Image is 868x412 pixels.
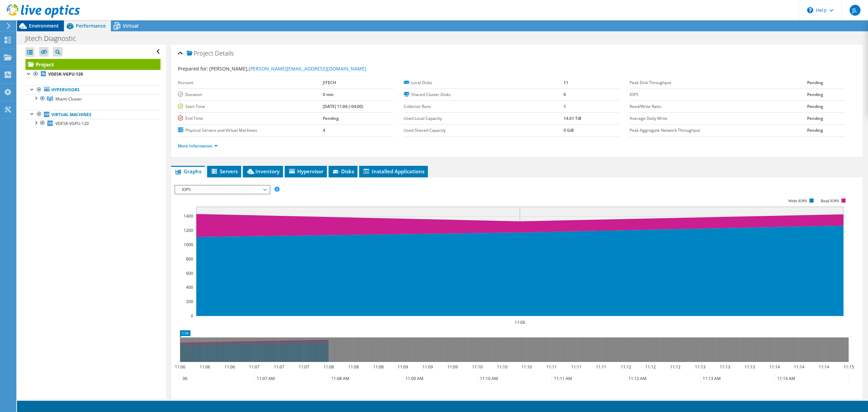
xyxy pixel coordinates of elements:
text: 1400 [184,213,193,219]
text: 11:11 [546,364,556,370]
b: Pending [807,80,823,85]
text: 11:09 [397,364,408,370]
text: 11:15 [843,364,854,370]
text: Write IOPS [788,199,807,203]
text: 11:14 [769,364,780,370]
text: 11:11 [571,364,581,370]
text: 0 [191,313,193,319]
b: 4 [323,127,325,133]
span: Hypervisor [288,168,323,175]
text: 11:06 [174,364,185,370]
span: [PERSON_NAME], [209,65,366,72]
text: 11:14 [794,364,804,370]
a: Hypervisors [26,85,161,94]
label: Duration [178,91,323,98]
label: Read/Write Ratio [630,103,807,110]
text: 11:13 [695,364,705,370]
span: IOPS [179,186,266,194]
text: 11:13 [744,364,755,370]
a: VDESK-VGPU-120 [26,119,161,128]
a: [PERSON_NAME][EMAIL_ADDRESS][DOMAIN_NAME] [249,65,366,72]
label: Shared Cluster Disks [404,91,563,98]
text: 11:10 [472,364,482,370]
label: Peak Aggregate Network Throughput [630,127,807,134]
text: 11:08 [323,364,334,370]
b: Pending [807,104,823,109]
span: Miami Cluster [55,96,82,102]
span: Project [187,50,213,57]
b: 14.61 TiB [564,115,581,121]
label: Used Shared Capacity [404,127,563,134]
text: 11:07 [298,364,309,370]
text: 11:08 [373,364,383,370]
label: Used Local Capacity [404,115,563,122]
text: 11:14 [818,364,829,370]
b: 1 [564,104,566,109]
text: 11:07 [273,364,284,370]
b: 0 GiB [564,127,574,133]
text: 11:13 [719,364,730,370]
svg: \n [807,7,813,13]
span: Performance [76,22,106,29]
text: 11:09 [447,364,457,370]
a: Project [26,59,161,70]
label: Average Daily Write [630,115,807,122]
label: End Time [178,115,323,122]
a: VDESK-VGPU-120 [26,70,161,79]
b: 11 [564,80,568,85]
label: Collector Runs [404,103,563,110]
text: 11:06 [224,364,235,370]
b: Pending [807,115,823,121]
text: 11:10 [497,364,507,370]
text: 11:06 [199,364,210,370]
span: Graphs [174,168,201,175]
label: Physical Servers and Virtual Machines [178,127,323,134]
text: 11:08 [348,364,358,370]
text: 600 [186,270,193,276]
span: Virtual [123,22,138,29]
text: Read IOPS [821,199,839,203]
b: Pending [807,127,823,133]
a: Miami Cluster [26,94,161,103]
span: Servers [211,168,238,175]
span: JL [850,5,861,16]
label: IOPS [630,91,807,98]
text: 11:10 [521,364,532,370]
span: Details [215,49,234,57]
text: 11:11 [596,364,606,370]
text: 11:12 [620,364,631,370]
b: Pending [807,92,823,97]
text: 11:12 [670,364,680,370]
span: Inventory [246,168,280,175]
label: Prepared for: [178,65,208,72]
label: Local Disks [404,79,563,86]
label: Account [178,79,323,86]
label: Start Time [178,103,323,110]
b: [DATE] 11:06 (-04:00) [323,104,363,109]
span: Environment [29,22,59,29]
a: More Information [178,143,218,149]
text: 200 [186,299,193,304]
text: 1200 [184,227,193,233]
b: JITECH [323,80,336,85]
b: VDESK-VGPU-120 [48,71,83,77]
a: Virtual Machines [26,110,161,119]
h1: Jitech Diagnostic [22,35,87,42]
text: 800 [186,256,193,262]
span: Installed Applications [363,168,424,175]
span: Disks [332,168,354,175]
b: 0 [564,92,566,97]
text: 11:06 [514,319,525,325]
span: VDESK-VGPU-120 [55,121,89,126]
text: 11:12 [645,364,655,370]
text: 11:09 [422,364,433,370]
b: 0 min [323,92,334,97]
text: 400 [186,284,193,290]
b: Pending [323,115,339,121]
text: 1000 [184,242,193,248]
text: 11:07 [249,364,259,370]
label: Peak Disk Throughput [630,79,807,86]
